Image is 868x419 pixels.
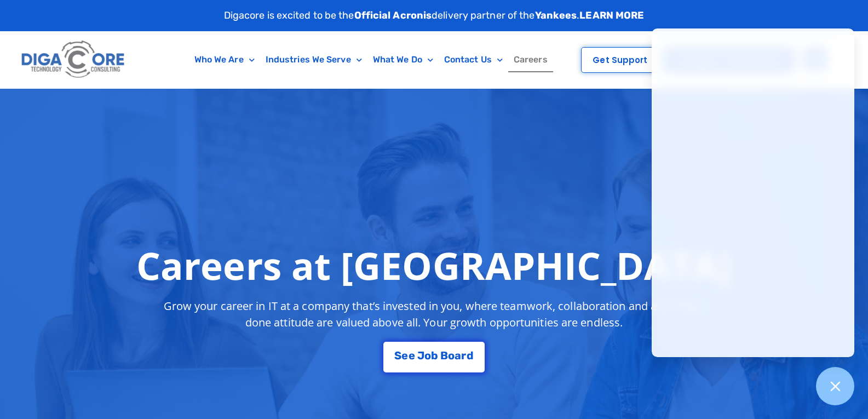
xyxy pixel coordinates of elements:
[461,350,466,361] span: r
[224,8,645,23] p: Digacore is excited to be the delivery partner of the .
[508,47,553,72] a: Careers
[19,37,128,83] img: Digacore logo 1
[383,342,484,372] a: See Job Board
[409,350,415,361] span: e
[652,28,854,357] iframe: Chatgenie Messenger
[354,9,432,21] strong: Official Acronis
[467,350,474,361] span: d
[535,9,577,21] strong: Yankees
[401,350,408,361] span: e
[593,56,647,64] span: Get Support
[260,47,367,72] a: Industries We Serve
[367,47,439,72] a: What We Do
[189,47,260,72] a: Who We Are
[448,350,455,361] span: o
[439,47,508,72] a: Contact Us
[424,350,431,361] span: o
[579,9,644,21] a: LEARN MORE
[440,350,448,361] span: B
[394,350,401,361] span: S
[417,350,424,361] span: J
[581,47,659,73] a: Get Support
[154,298,715,331] p: Grow your career in IT at a company that’s invested in you, where teamwork, collaboration and a g...
[431,350,438,361] span: b
[455,350,461,361] span: a
[174,47,568,72] nav: Menu
[136,243,732,287] h1: Careers at [GEOGRAPHIC_DATA]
